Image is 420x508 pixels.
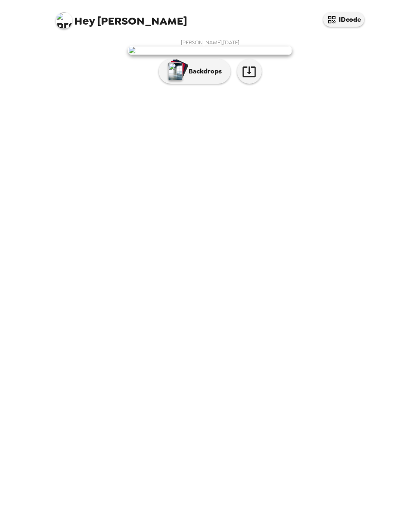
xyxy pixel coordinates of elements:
[128,46,292,55] img: user
[159,59,231,84] button: Backdrops
[323,12,364,27] button: IDcode
[74,14,95,28] span: Hey
[181,39,240,46] span: [PERSON_NAME] , [DATE]
[185,66,222,76] p: Backdrops
[56,12,72,29] img: profile pic
[56,8,187,27] span: [PERSON_NAME]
